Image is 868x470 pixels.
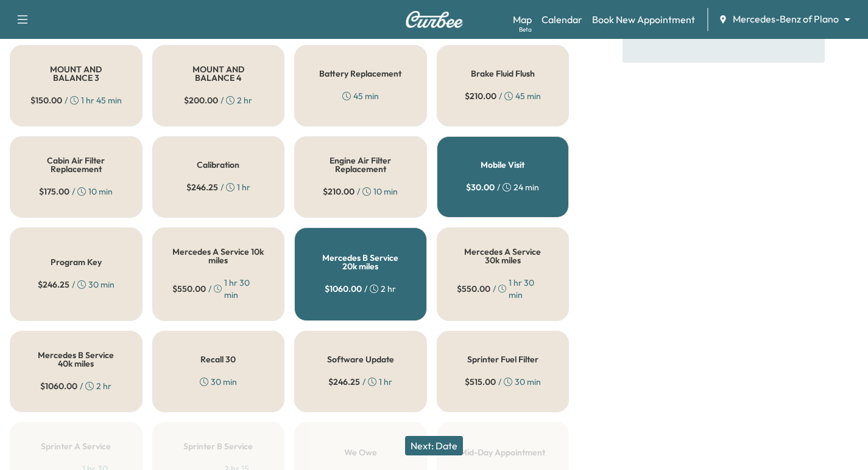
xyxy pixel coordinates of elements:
div: / 1 hr [186,181,250,193]
div: 30 min [200,376,237,388]
div: / 1 hr 30 min [457,277,549,301]
span: $ 1060.00 [40,380,77,392]
div: / 1 hr 45 min [30,94,122,106]
div: / 24 min [466,181,539,193]
span: $ 246.25 [186,181,218,193]
span: $ 175.00 [39,185,69,198]
span: $ 200.00 [184,94,218,106]
a: MapBeta [513,12,532,27]
span: $ 150.00 [30,94,62,106]
span: $ 210.00 [465,90,496,102]
a: Calendar [542,12,582,27]
div: / 2 hr [40,380,111,392]
h5: Mercedes A Service 30k miles [457,247,549,264]
div: Beta [519,25,532,34]
span: $ 550.00 [172,283,206,295]
h5: MOUNT AND BALANCE 4 [172,65,265,82]
a: Book New Appointment [592,12,695,27]
div: / 2 hr [325,283,396,295]
h5: Cabin Air Filter Replacement [30,156,122,173]
h5: MOUNT AND BALANCE 3 [30,65,122,82]
span: Mercedes-Benz of Plano [733,12,839,26]
h5: Sprinter Fuel Filter [467,355,538,364]
h5: Engine Air Filter Replacement [314,156,407,173]
h5: Recall 30 [200,355,236,364]
h5: Brake Fluid Flush [471,69,535,78]
span: $ 30.00 [466,181,495,193]
div: 45 min [342,90,379,102]
span: $ 246.25 [328,376,360,388]
button: Next: Date [405,436,463,455]
span: $ 246.25 [38,278,69,291]
h5: Mobile Visit [481,161,524,169]
h5: Calibration [197,161,239,169]
span: $ 210.00 [323,185,355,198]
h5: Mercedes B Service 20k miles [314,254,407,271]
span: $ 550.00 [457,283,490,295]
div: / 10 min [323,185,398,198]
div: / 2 hr [184,94,252,106]
div: / 30 min [38,278,115,291]
div: / 30 min [465,376,541,388]
div: / 1 hr 30 min [172,277,265,301]
div: / 45 min [465,90,541,102]
span: $ 515.00 [465,376,496,388]
div: / 1 hr [328,376,392,388]
h5: Program Key [51,258,102,266]
img: Curbee Logo [405,11,464,28]
span: $ 1060.00 [325,283,362,295]
h5: Mercedes A Service 10k miles [172,247,265,264]
div: / 10 min [39,185,113,198]
h5: Mercedes B Service 40k miles [30,351,122,368]
h5: Battery Replacement [319,69,401,78]
h5: Software Update [327,355,394,364]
